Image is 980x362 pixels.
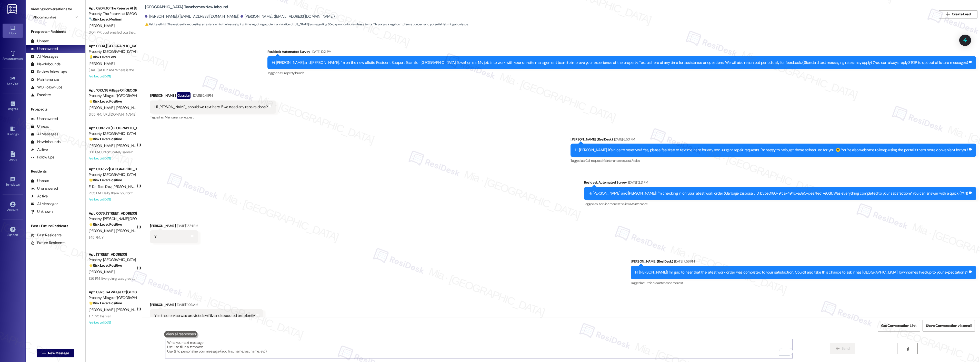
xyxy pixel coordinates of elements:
[154,234,156,239] div: Y
[31,124,49,129] div: Unread
[3,124,23,138] a: Buildings
[946,12,949,16] i: 
[89,43,136,49] div: Apt. 0804, [GEOGRAPHIC_DATA]
[31,209,53,214] div: Unknown
[89,257,136,263] div: Property: [GEOGRAPHIC_DATA]
[3,200,23,214] a: Account
[31,139,61,145] div: New Inbounds
[89,178,122,182] strong: 🌟 Risk Level: Positive
[42,351,46,355] i: 
[89,68,153,72] div: [DATE] at 11:12 AM: Where is the Clubhouse?
[176,223,198,228] div: [DATE] 12:24 PM
[18,81,19,85] span: •
[18,106,18,110] span: •
[48,350,69,356] span: New Message
[89,314,111,318] div: 1:17 PM: thanks!
[31,46,58,52] div: Unanswered
[31,85,62,90] div: WO Follow-ups
[150,114,276,121] div: Tagged as:
[631,259,976,266] div: [PERSON_NAME] (ResiDesk)
[88,319,137,326] div: Archived on [DATE]
[89,269,114,274] span: [PERSON_NAME]
[89,11,136,16] div: Property: The Reserve at [GEOGRAPHIC_DATA]
[272,60,968,65] div: Hi [PERSON_NAME] and [PERSON_NAME], I'm on the new offsite Resident Support Team for [GEOGRAPHIC_...
[630,202,648,206] span: Maintenance
[241,14,335,19] div: [PERSON_NAME]. ([EMAIL_ADDRESS][DOMAIN_NAME])
[89,131,136,136] div: Property: [GEOGRAPHIC_DATA]
[31,5,80,13] label: Viewing conversations for
[613,137,635,142] div: [DATE] 6:50 PM
[89,49,136,54] div: Property: [GEOGRAPHIC_DATA]
[878,320,920,331] button: Get Conversation Link
[89,172,136,177] div: Property: [GEOGRAPHIC_DATA]
[3,99,23,113] a: Insights •
[150,223,198,230] div: [PERSON_NAME]
[31,233,62,238] div: Past Residents
[31,116,58,122] div: Unanswered
[150,302,263,309] div: [PERSON_NAME]
[89,191,294,195] div: 2:35 PM: Hello, thank you for the invite. We’d love to go, but we’ll be working at that time. We’...
[282,71,304,75] span: Property launch
[145,4,228,10] b: [GEOGRAPHIC_DATA] Townhomes: New Inbound
[116,105,142,110] span: [PERSON_NAME]
[89,105,116,110] span: [PERSON_NAME]
[154,313,255,318] div: Yes the service was provided swiftly and executed excellently
[113,184,165,189] span: [PERSON_NAME] [PERSON_NAME]
[923,320,975,331] button: Share Conversation via email
[830,343,855,354] button: Send
[88,155,137,162] div: Archived on [DATE]
[267,69,976,77] div: Tagged as:
[89,125,136,131] div: Apt. 0087, 20 [GEOGRAPHIC_DATA]
[89,184,113,189] span: E. Del Toro Diez
[3,74,23,88] a: Site Visit •
[176,302,198,307] div: [DATE] 11:03 AM
[7,4,18,14] img: ResiDesk Logo
[588,191,968,196] div: Hi [PERSON_NAME] and [PERSON_NAME]! I'm checking in on your latest work order (Garbage Disposal ,...
[89,228,116,233] span: [PERSON_NAME]
[89,216,136,222] div: Property: [PERSON_NAME][GEOGRAPHIC_DATA]
[881,323,916,328] span: Get Conversation Link
[88,73,137,80] div: Archived on [DATE]
[584,200,976,208] div: Tagged as:
[150,92,276,100] div: [PERSON_NAME]
[89,61,114,66] span: [PERSON_NAME]
[267,49,976,56] div: Residesk Automated Survey
[31,186,58,191] div: Unanswered
[89,307,116,312] span: [PERSON_NAME]
[31,54,58,59] div: All Messages
[89,23,114,28] span: [PERSON_NAME]
[842,346,849,351] span: Send
[89,17,122,22] strong: 🔧 Risk Level: Medium
[952,12,971,17] span: Create Lead
[116,143,142,148] span: [PERSON_NAME]
[26,169,85,174] div: Residents
[3,175,23,189] a: Templates •
[89,301,122,305] strong: 🌟 Risk Level: Positive
[88,196,137,203] div: Archived on [DATE]
[906,347,909,351] i: 
[20,182,21,186] span: •
[37,349,75,357] button: New Message
[31,201,58,207] div: All Messages
[31,178,49,184] div: Unread
[89,252,136,257] div: Apt. [STREET_ADDRESS]
[116,307,142,312] span: [PERSON_NAME]
[89,30,239,35] div: 3:04 PM: Just emailed you the work order that I'm not viewing in my portal that seemed to get missed
[631,279,976,287] div: Tagged as:
[31,77,59,82] div: Maintenance
[602,158,632,163] span: Maintenance request ,
[89,99,122,104] strong: 🌟 Risk Level: Positive
[836,347,839,351] i: 
[26,107,85,112] div: Prospects
[584,180,976,187] div: Residesk Automated Survey
[89,235,103,240] div: 1:45 PM: Y
[165,339,793,358] textarea: To enrich screen reader interactions, please activate Accessibility in Grammarly extension settings
[89,112,136,117] div: 3:55 PM: [URL][DOMAIN_NAME]
[89,137,122,141] strong: 🌟 Risk Level: Positive
[89,263,122,268] strong: 🌟 Risk Level: Positive
[632,158,640,163] span: Praise
[31,38,49,44] div: Unread
[26,223,85,229] div: Past + Future Residents
[31,240,65,246] div: Future Residents
[177,92,191,99] div: Question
